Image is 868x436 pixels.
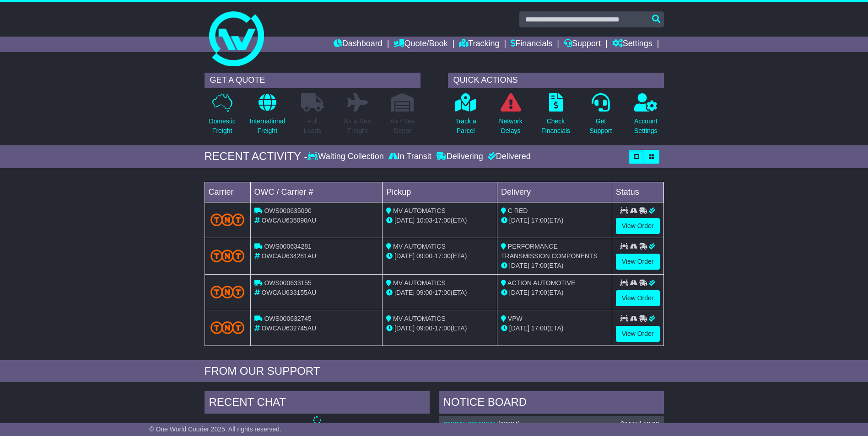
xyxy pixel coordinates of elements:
span: MV AUTOMATICS [393,279,446,287]
div: RECENT ACTIVITY - [205,150,308,163]
p: Check Financials [541,117,570,136]
div: Delivering [434,152,485,162]
span: MV AUTOMATICS [393,207,446,214]
span: OWS000632745 [264,315,312,322]
img: TNT_Domestic.png [210,250,245,262]
span: OWS000634281 [264,243,312,250]
span: [DATE] [509,324,529,332]
span: [DATE] [394,324,415,332]
span: 17:00 [435,324,451,332]
div: - (ETA) [386,216,493,225]
img: TNT_Domestic.png [210,286,245,298]
span: OWS000635090 [264,207,312,214]
span: OWCAU635090AU [261,217,316,224]
span: 17:00 [531,324,547,332]
td: Status [612,182,663,202]
a: Track aParcel [455,93,477,141]
span: 17:00 [435,289,451,296]
span: 17:00 [531,217,547,224]
span: MV AUTOMATICS [393,315,446,322]
div: (ETA) [501,288,608,298]
span: 09:00 [416,252,432,260]
div: - (ETA) [386,251,493,261]
div: RECENT CHAT [205,391,430,416]
p: Domestic Freight [209,117,235,136]
p: Network Delays [499,117,522,136]
a: NetworkDelays [498,93,523,141]
td: OWC / Carrier # [250,182,383,202]
span: OWS000633155 [264,279,312,287]
span: [DATE] [394,289,415,296]
span: VPW [508,315,523,322]
div: - (ETA) [386,324,493,333]
div: [DATE] 12:22 [621,420,659,428]
img: TNT_Domestic.png [210,321,245,334]
span: 09:00 [416,289,432,296]
span: [DATE] [509,217,529,224]
p: Air / Sea Depot [390,117,415,136]
span: [DATE] [509,262,529,269]
span: [DATE] [394,252,415,260]
span: 17:00 [531,262,547,269]
span: 26394 [500,420,518,428]
span: 17:00 [531,289,547,296]
td: Carrier [205,182,250,202]
span: OWCAU633155AU [261,289,316,296]
div: QUICK ACTIONS [448,73,664,88]
span: 17:00 [435,252,451,260]
a: CheckFinancials [541,93,571,141]
span: PERFORMANCE TRANSMISSION COMPONENTS [501,243,598,260]
a: GetSupport [589,93,612,141]
div: Waiting Collection [307,152,386,162]
span: 17:00 [435,217,451,224]
span: OWCAU632745AU [261,324,316,332]
a: DomesticFreight [208,93,236,141]
a: Settings [612,37,652,52]
a: Support [564,37,601,52]
td: Delivery [497,182,612,202]
a: View Order [616,326,660,342]
a: Financials [511,37,552,52]
span: MV AUTOMATICS [393,243,446,250]
p: Full Loads [301,117,324,136]
span: ACTION AUTOMOTIVE [507,279,575,287]
div: Delivered [485,152,531,162]
div: (ETA) [501,261,608,271]
p: International Freight [250,117,285,136]
a: Dashboard [334,37,383,52]
div: GET A QUOTE [205,73,421,88]
span: 10:03 [416,217,432,224]
span: [DATE] [509,289,529,296]
img: TNT_Domestic.png [210,213,245,226]
span: C RED [508,207,528,214]
a: View Order [616,218,660,234]
a: View Order [616,254,660,270]
div: In Transit [386,152,434,162]
a: Tracking [459,37,499,52]
p: Get Support [589,117,612,136]
a: OWCAU635090AU [443,420,498,428]
a: Quote/Book [394,37,447,52]
div: (ETA) [501,216,608,225]
div: NOTICE BOARD [439,391,664,416]
span: [DATE] [394,217,415,224]
div: ( ) [443,420,659,428]
div: - (ETA) [386,288,493,298]
div: (ETA) [501,324,608,333]
span: © One World Courier 2025. All rights reserved. [149,425,281,433]
span: OWCAU634281AU [261,252,316,260]
p: Account Settings [634,117,658,136]
p: Track a Parcel [455,117,476,136]
a: AccountSettings [634,93,658,141]
a: View Order [616,290,660,306]
p: Air & Sea Freight [344,117,371,136]
span: 09:00 [416,324,432,332]
a: InternationalFreight [249,93,286,141]
td: Pickup [383,182,497,202]
div: FROM OUR SUPPORT [205,365,664,378]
